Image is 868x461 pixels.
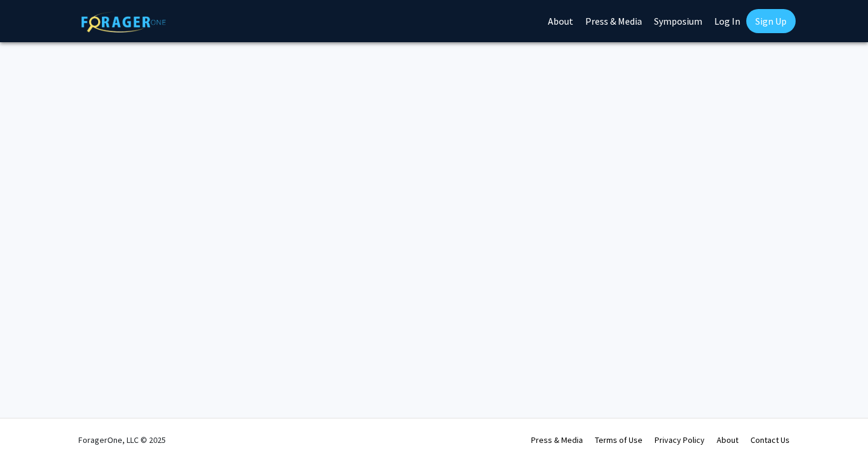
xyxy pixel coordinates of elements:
div: ForagerOne, LLC © 2025 [78,419,166,461]
a: Contact Us [750,434,790,445]
a: Sign Up [746,9,796,33]
a: About [717,434,738,445]
a: Press & Media [531,434,583,445]
img: ForagerOne Logo [81,11,166,33]
a: Terms of Use [595,434,643,445]
a: Privacy Policy [655,434,705,445]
